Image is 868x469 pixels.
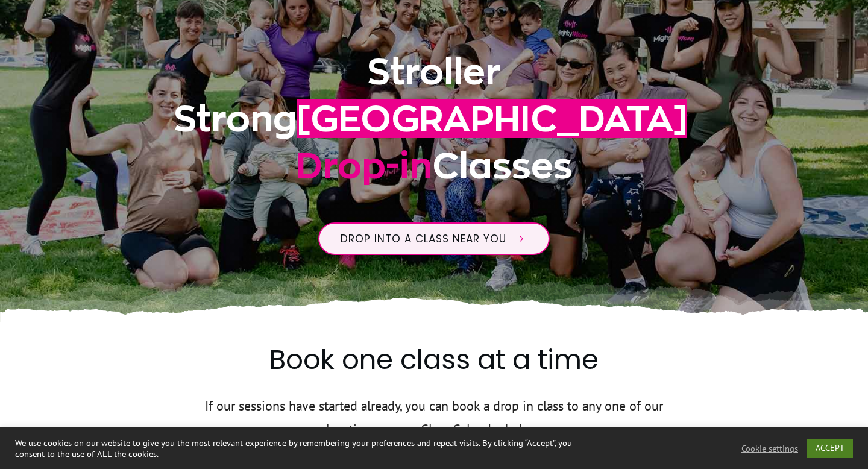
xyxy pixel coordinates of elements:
span: If our sessions have started already, you can book a drop in class to any one of our locations on... [205,397,663,438]
span: Drop into a class near you [341,231,506,246]
span: [GEOGRAPHIC_DATA] [297,99,687,138]
a: Drop into a class near you [318,222,550,255]
div: We use cookies on our website to give you the most relevant experience by remembering your prefer... [15,438,602,459]
span: Drop-in [296,146,432,185]
h1: Stroller Strong Classes [109,48,759,204]
a: Cookie settings [741,443,798,454]
a: ACCEPT [807,439,853,458]
h2: Book one class at a time [109,341,759,393]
